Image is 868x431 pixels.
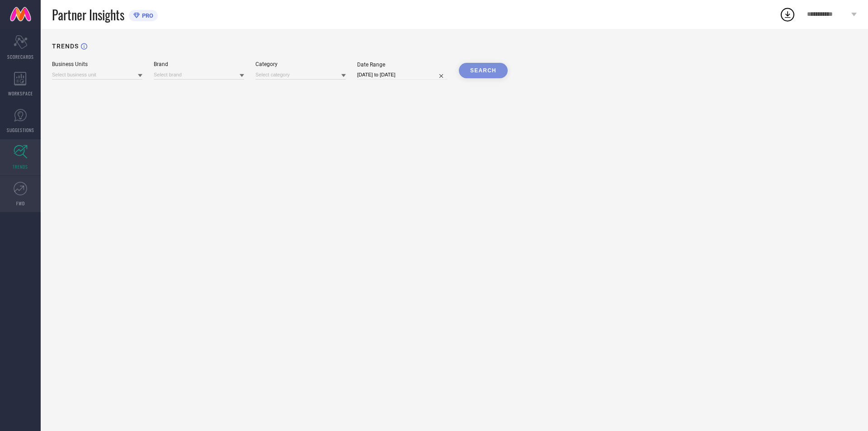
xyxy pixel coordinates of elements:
[52,43,79,50] h1: TRENDS
[357,70,448,80] input: Select date range
[140,12,153,19] span: PRO
[52,70,142,80] input: Select business unit
[154,61,244,67] div: Brand
[13,163,28,170] span: TRENDS
[52,61,142,67] div: Business Units
[255,70,346,80] input: Select category
[16,200,25,207] span: FWD
[8,90,33,97] span: WORKSPACE
[7,127,34,133] span: SUGGESTIONS
[7,53,34,60] span: SCORECARDS
[255,61,346,67] div: Category
[779,6,796,23] div: Open download list
[154,70,244,80] input: Select brand
[357,62,448,68] div: Date Range
[52,5,124,24] span: Partner Insights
